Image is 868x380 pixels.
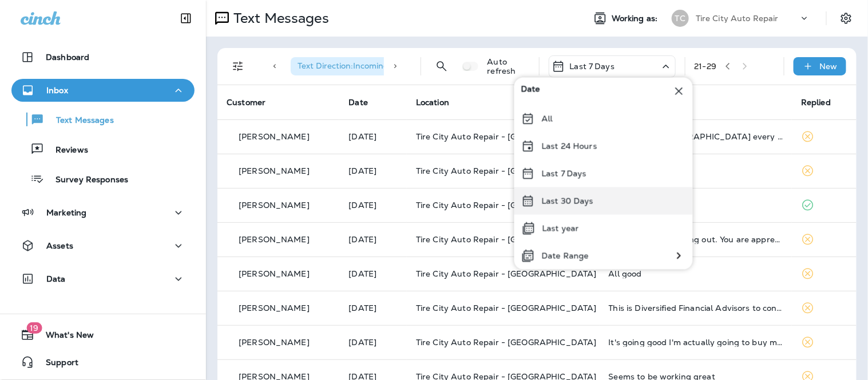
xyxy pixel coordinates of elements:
button: Survey Responses [11,167,195,191]
p: Dashboard [46,53,89,62]
p: Survey Responses [44,175,128,186]
p: [PERSON_NAME] [239,166,310,175]
div: This is Diversified Financial Advisors to confirm your consent to receive texts, reply with the k... [609,303,783,313]
div: Thank you for reaching out. You are appreciated. Unfortunately at this time I am not financially ... [609,235,783,244]
span: Date [521,85,541,98]
p: [PERSON_NAME] [239,269,310,278]
div: 👍 [609,166,783,175]
button: 19What's New [11,323,195,346]
div: To tire city of Charlotte every thing is going good on my car. From Laurie [609,132,783,141]
p: [PERSON_NAME] [239,235,310,244]
span: Tire City Auto Repair - [GEOGRAPHIC_DATA] [416,166,597,176]
p: Date Range [542,251,589,261]
p: New [820,62,838,71]
span: Tire City Auto Repair - [GEOGRAPHIC_DATA] [416,131,597,142]
div: It's going good I'm actually going to buy my tires next month if the quote is still the same. Can... [609,338,783,347]
p: Text Messages [45,115,114,126]
button: Search Messages [430,55,453,78]
span: What's New [34,330,94,344]
p: Sep 17, 2025 11:42 AM [348,303,398,313]
span: Working as: [612,14,660,23]
button: Assets [11,234,195,257]
span: Customer [227,97,265,107]
p: Last 24 Hours [542,142,597,151]
button: Data [11,267,195,290]
button: Settings [836,8,857,29]
p: Reviews [44,145,88,156]
p: [PERSON_NAME] [239,338,310,347]
div: 21 - 29 [695,62,717,71]
p: Sep 18, 2025 11:26 AM [348,201,398,210]
button: Inbox [11,79,195,102]
p: Sep 18, 2025 11:27 AM [348,166,398,175]
p: Last 30 Days [542,197,594,206]
p: Auto refresh [487,57,530,75]
p: Assets [46,241,73,250]
span: Tire City Auto Repair - [GEOGRAPHIC_DATA] [416,234,597,245]
span: Tire City Auto Repair - [GEOGRAPHIC_DATA] [416,200,597,210]
div: Text Direction:Incoming [291,57,407,75]
button: Dashboard [11,46,195,69]
button: Support [11,351,195,374]
p: [PERSON_NAME] [239,201,310,210]
button: Reviews [11,137,195,161]
p: Last 7 Days [570,62,615,71]
p: [PERSON_NAME] [239,132,310,141]
span: Text Direction : Incoming [298,61,389,71]
p: Marketing [46,208,86,217]
p: Sep 17, 2025 11:36 AM [348,338,398,347]
p: Data [46,274,66,283]
button: Marketing [11,201,195,224]
span: Tire City Auto Repair - [GEOGRAPHIC_DATA] [416,269,597,279]
button: Filters [227,55,249,78]
span: Replied [801,97,831,107]
p: Sep 18, 2025 11:31 AM [348,132,398,141]
span: Date [348,97,368,107]
div: TC [672,10,689,27]
p: Text Messages [229,10,329,27]
button: Collapse Sidebar [170,7,202,30]
p: [PERSON_NAME] [239,303,310,313]
div: Got a new vehicle [609,201,783,210]
div: All good [609,269,783,278]
span: Tire City Auto Repair - [GEOGRAPHIC_DATA] [416,303,597,313]
p: Tire City Auto Repair [696,14,779,23]
span: 19 [26,322,42,334]
p: All [542,114,553,123]
span: Tire City Auto Repair - [GEOGRAPHIC_DATA] [416,337,597,347]
span: Support [34,358,78,371]
p: Last year [542,224,579,233]
p: Inbox [46,86,68,95]
span: Location [416,97,449,107]
p: Sep 17, 2025 12:12 PM [348,269,398,278]
p: Sep 17, 2025 01:44 PM [348,235,398,244]
p: Last 7 Days [542,169,587,178]
button: Text Messages [11,107,195,131]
